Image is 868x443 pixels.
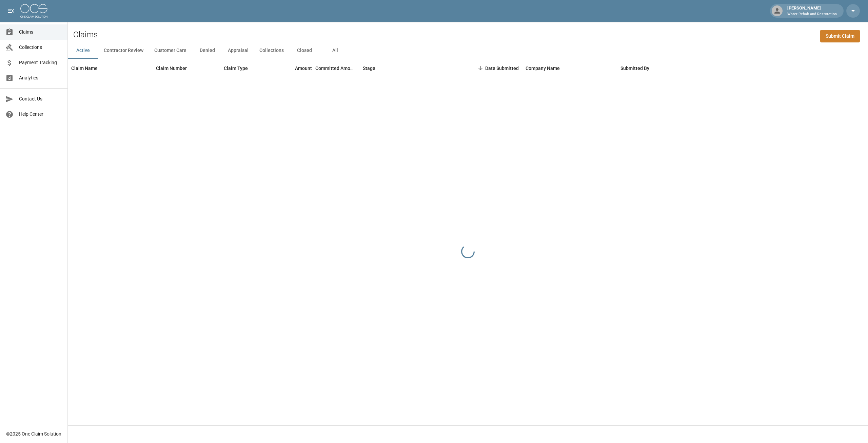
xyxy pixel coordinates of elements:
[156,59,187,78] div: Claim Number
[19,74,62,81] span: Analytics
[19,111,62,118] span: Help Center
[785,5,840,17] div: [PERSON_NAME]
[320,42,350,59] button: All
[19,95,62,103] span: Contact Us
[363,59,375,78] div: Stage
[68,42,868,59] div: dynamic tabs
[315,59,356,78] div: Committed Amount
[620,59,649,78] div: Submitted By
[820,30,860,42] a: Submit Claim
[271,59,315,78] div: Amount
[476,63,485,73] button: Sort
[68,59,153,78] div: Claim Name
[68,42,98,59] button: Active
[254,42,289,59] button: Collections
[289,42,320,59] button: Closed
[224,59,248,78] div: Claim Type
[19,59,62,66] span: Payment Tracking
[315,59,359,78] div: Committed Amount
[461,59,522,78] div: Date Submitted
[295,59,312,78] div: Amount
[526,59,560,78] div: Company Name
[485,59,519,78] div: Date Submitted
[220,59,271,78] div: Claim Type
[522,59,617,78] div: Company Name
[359,59,461,78] div: Stage
[149,42,192,59] button: Customer Care
[20,4,47,18] img: ocs-logo-white-transparent.png
[19,44,62,51] span: Collections
[73,30,98,40] h2: Claims
[222,42,254,59] button: Appraisal
[787,12,837,17] p: Water Rehab and Restoration
[6,430,61,437] div: © 2025 One Claim Solution
[4,4,18,18] button: open drawer
[617,59,702,78] div: Submitted By
[192,42,222,59] button: Denied
[71,59,98,78] div: Claim Name
[98,42,149,59] button: Contractor Review
[19,29,62,36] span: Claims
[153,59,220,78] div: Claim Number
